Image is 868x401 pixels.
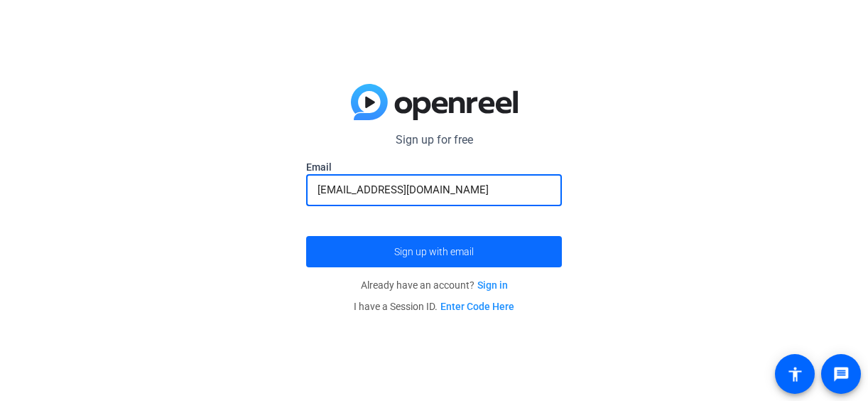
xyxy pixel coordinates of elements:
[306,160,562,174] label: Email
[361,279,508,291] span: Already have an account?
[440,301,514,312] a: Enter Code Here
[477,279,508,291] a: Sign in
[354,301,514,312] span: I have a Session ID.
[318,181,550,198] input: Enter Email Address
[832,365,850,383] mat-icon: message
[351,84,518,121] img: blue-gradient.svg
[306,236,562,267] button: Sign up with email
[786,365,803,383] mat-icon: accessibility
[306,132,562,149] p: Sign up for free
